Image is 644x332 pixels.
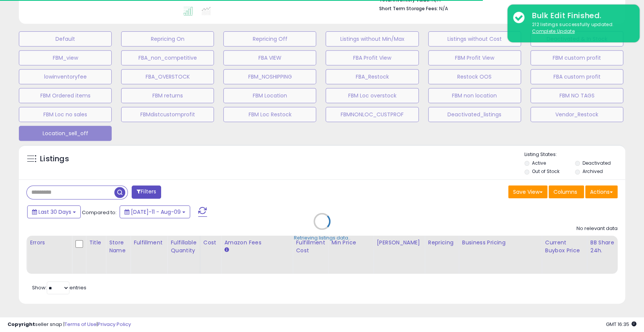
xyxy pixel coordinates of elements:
a: Privacy Policy [98,321,131,328]
button: Location_sell_off [19,126,112,141]
button: FBM Profit View [428,50,521,65]
button: FBM Loc no sales [19,107,112,122]
b: Short Term Storage Fees: [379,5,438,12]
div: Retrieving listings data.. [294,235,350,241]
button: FBA_non_competitive [121,50,214,65]
a: Terms of Use [65,321,97,328]
button: FBM_view [19,50,112,65]
button: FBM Location [223,88,316,103]
button: FBA VIEW [223,50,316,65]
button: FBM NO TAGS [530,88,623,103]
button: Vendor_Restock [530,107,623,122]
button: FBA_OVERSTOCK [121,69,214,84]
button: Repricing Off [223,31,316,46]
span: 2025-09-9 16:35 GMT [606,321,636,328]
button: FBA custom profit [530,69,623,84]
button: FBM returns [121,88,214,103]
button: FBM Ordered items [19,88,112,103]
button: Listings without Cost [428,31,521,46]
button: FBMNONLOC_CUSTPROF [326,107,418,122]
button: lowinventoryfee [19,69,112,84]
button: FBM_NOSHIPPING [223,69,316,84]
button: FBM Loc overstock [326,88,418,103]
div: seller snap | | [8,321,131,328]
strong: Copyright [8,321,35,328]
div: Bulk Edit Finished. [526,10,634,21]
button: Deactivated_listings [428,107,521,122]
button: FBM custom profit [530,50,623,65]
div: 212 listings successfully updated. [526,21,634,35]
button: FBM Loc Restock [223,107,316,122]
button: FBA Profit View [326,50,418,65]
u: Complete Update [532,28,575,34]
button: Repricing On [121,31,214,46]
span: N/A [439,5,448,12]
button: Restock OOS [428,69,521,84]
button: FBA_Restock [326,69,418,84]
button: Default [19,31,112,46]
button: FBMdistcustomprofit [121,107,214,122]
button: FBM non location [428,88,521,103]
button: Listings without Min/Max [326,31,418,46]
